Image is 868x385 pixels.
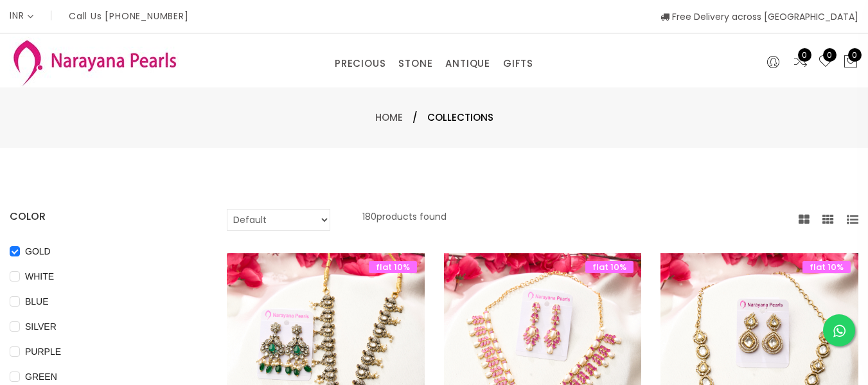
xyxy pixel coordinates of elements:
[660,10,858,23] span: Free Delivery across [GEOGRAPHIC_DATA]
[823,48,837,62] span: 0
[20,319,62,334] span: SILVER
[69,12,189,21] p: Call Us [PHONE_NUMBER]
[427,110,493,125] span: Collections
[398,54,432,73] a: STONE
[375,111,403,124] a: Home
[412,110,418,125] span: /
[335,54,385,73] a: PRECIOUS
[20,294,54,309] span: BLUE
[10,209,188,224] h4: COLOR
[802,261,851,273] span: flat 10%
[362,209,447,231] p: 180 products found
[843,54,858,71] button: 0
[20,269,59,283] span: WHITE
[20,244,56,258] span: GOLD
[20,370,62,384] span: GREEN
[503,54,533,73] a: GIFTS
[585,261,633,273] span: flat 10%
[798,48,811,62] span: 0
[20,345,66,359] span: PURPLE
[793,54,808,71] a: 0
[818,54,833,71] a: 0
[369,261,417,273] span: flat 10%
[848,48,862,62] span: 0
[445,54,490,73] a: ANTIQUE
